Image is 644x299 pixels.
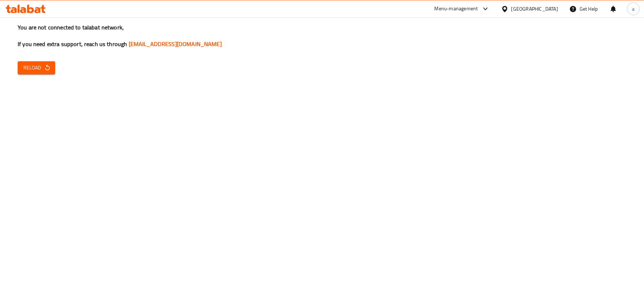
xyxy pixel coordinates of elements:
div: Menu-management [435,5,478,13]
h3: You are not connected to talabat network, If you need extra support, reach us through [18,23,626,48]
button: Reload [18,61,55,74]
span: Reload [23,63,50,72]
span: a [632,5,634,13]
div: [GEOGRAPHIC_DATA] [511,5,558,13]
a: [EMAIL_ADDRESS][DOMAIN_NAME] [129,39,222,49]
